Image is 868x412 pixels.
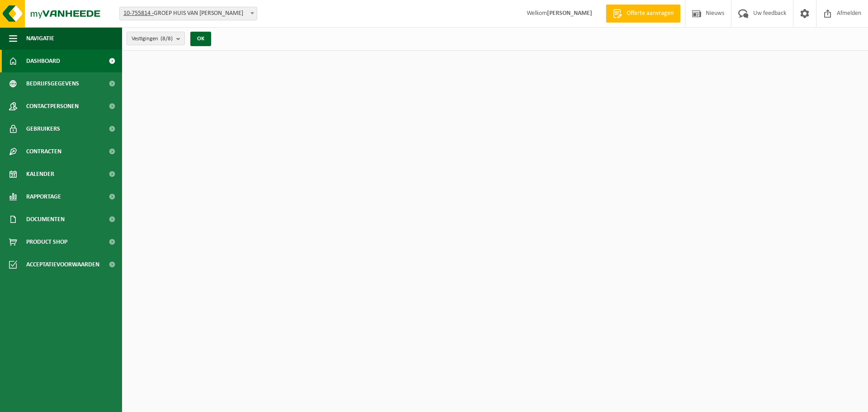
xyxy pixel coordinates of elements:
[624,9,676,18] span: Offerte aanvragen
[123,10,154,17] tcxspan: Call 10-755814 - via 3CX
[26,50,60,72] span: Dashboard
[26,140,61,163] span: Contracten
[132,32,173,46] span: Vestigingen
[160,36,173,42] count: (8/8)
[547,10,592,17] strong: [PERSON_NAME]
[26,231,67,253] span: Product Shop
[26,118,60,140] span: Gebruikers
[26,185,61,208] span: Rapportage
[127,32,185,45] button: Vestigingen(8/8)
[26,163,54,185] span: Kalender
[26,208,65,231] span: Documenten
[26,95,79,118] span: Contactpersonen
[120,7,257,20] span: 10-755814 - GROEP HUIS VAN WONTERGHEM
[26,27,54,50] span: Navigatie
[119,7,257,20] span: 10-755814 - GROEP HUIS VAN WONTERGHEM
[26,253,99,276] span: Acceptatievoorwaarden
[606,5,680,23] a: Offerte aanvragen
[190,32,211,46] button: OK
[26,72,79,95] span: Bedrijfsgegevens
